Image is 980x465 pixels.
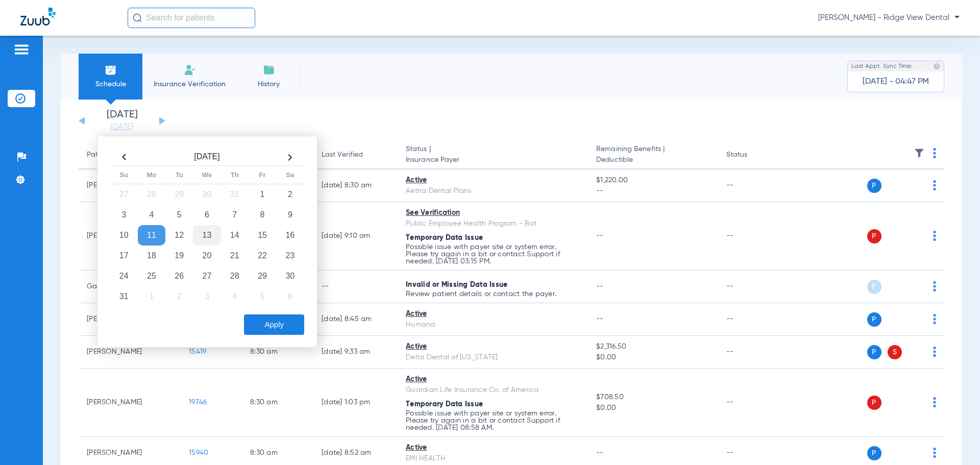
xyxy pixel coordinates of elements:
td: -- [718,303,787,336]
img: filter.svg [914,148,924,158]
img: group-dot-blue.svg [933,231,936,241]
td: -- [313,271,398,303]
li: [DATE] [91,110,153,132]
img: x.svg [910,314,920,324]
td: [DATE] 1:03 PM [313,369,398,437]
img: group-dot-blue.svg [933,347,936,357]
span: [DATE] - 04:47 PM [863,77,929,87]
img: x.svg [910,448,920,458]
span: [PERSON_NAME] - Ridge View Dental [818,13,960,23]
span: -- [596,449,604,456]
div: Delta Dental of [US_STATE] [406,352,580,363]
div: Guardian Life Insurance Co. of America [406,385,580,396]
div: Last Verified [322,150,389,160]
span: -- [596,283,604,290]
div: Active [406,341,580,352]
span: 15419 [189,348,206,355]
td: 8:30 AM [242,369,313,437]
td: [PERSON_NAME] [79,369,181,437]
img: group-dot-blue.svg [933,397,936,407]
td: [DATE] 9:33 AM [313,336,398,369]
img: x.svg [910,231,920,241]
p: Possible issue with payer site or system error. Please try again in a bit or contact Support if n... [406,410,580,431]
input: Search for patients [128,8,255,28]
span: -- [596,186,709,197]
div: Patient Name [87,150,173,160]
iframe: Chat Widget [929,416,980,465]
span: -- [596,315,604,323]
td: -- [718,336,787,369]
img: x.svg [910,281,920,291]
img: group-dot-blue.svg [933,180,936,190]
div: Aetna Dental Plans [406,186,580,197]
span: $708.50 [596,392,709,403]
span: P [867,179,881,193]
td: [DATE] 8:45 AM [313,303,398,336]
span: Temporary Data Issue [406,234,483,241]
td: [DATE] 8:30 AM [313,169,398,202]
th: [DATE] [138,149,276,166]
td: 8:30 AM [242,336,313,369]
span: History [244,79,293,89]
div: See Verification [406,208,580,218]
td: [DATE] 9:10 AM [313,202,398,271]
img: group-dot-blue.svg [933,314,936,324]
span: Schedule [86,79,135,89]
span: P [867,345,881,359]
th: Remaining Benefits | [588,141,718,169]
span: $1,220.00 [596,175,709,186]
span: Last Appt. Sync Time: [851,61,913,71]
img: Manual Insurance Verification [184,64,196,76]
div: Active [406,443,580,453]
span: P [867,280,881,294]
a: [DATE] [91,122,153,132]
div: Public Employee Health Program - Bot [406,218,580,229]
span: Insurance Payer [406,155,580,165]
img: last sync help info [933,63,940,70]
th: Status [718,141,787,169]
span: S [888,345,902,359]
span: P [867,446,881,460]
div: Active [406,374,580,385]
img: x.svg [910,180,920,190]
span: -- [596,232,604,239]
span: $2,316.50 [596,341,709,352]
span: Deductible [596,155,709,165]
span: $0.00 [596,403,709,413]
div: Active [406,175,580,186]
div: Patient Name [87,150,132,160]
img: x.svg [910,347,920,357]
img: Schedule [105,64,117,76]
span: P [867,396,881,410]
div: Last Verified [322,150,363,160]
p: Possible issue with payer site or system error. Please try again in a bit or contact Support if n... [406,243,580,265]
img: group-dot-blue.svg [933,148,936,158]
td: -- [718,202,787,271]
span: P [867,229,881,243]
td: -- [718,271,787,303]
td: -- [718,369,787,437]
div: Active [406,309,580,320]
img: Search Icon [133,13,142,22]
span: Insurance Verification [150,79,229,89]
span: 15940 [189,449,208,456]
td: [PERSON_NAME] [79,336,181,369]
th: Status | [398,141,588,169]
div: Humana [406,320,580,330]
span: Invalid or Missing Data Issue [406,281,507,288]
span: 19746 [189,399,207,406]
span: $0.00 [596,352,709,363]
td: -- [718,169,787,202]
span: Temporary Data Issue [406,401,483,408]
button: Apply [244,314,304,335]
img: x.svg [910,397,920,407]
img: History [263,64,275,76]
img: group-dot-blue.svg [933,281,936,291]
span: P [867,312,881,327]
div: EMI HEALTH [406,453,580,464]
img: hamburger-icon [13,43,30,56]
img: Zuub Logo [20,8,56,26]
p: Review patient details or contact the payer. [406,290,580,298]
